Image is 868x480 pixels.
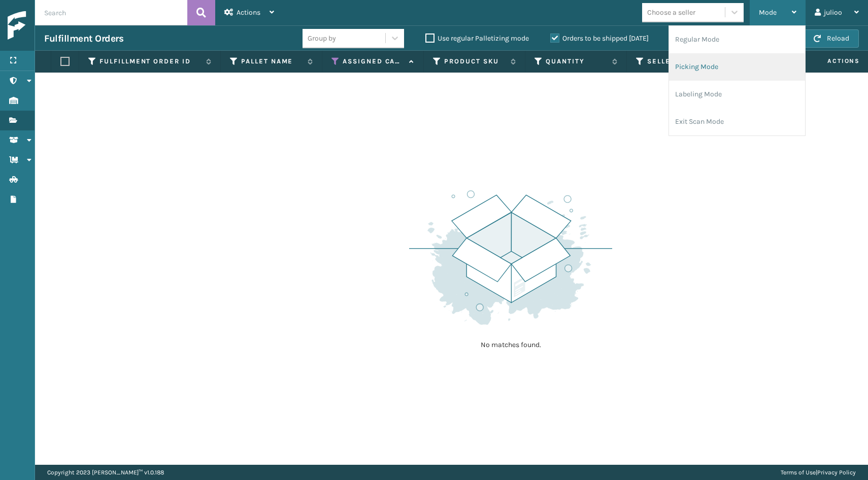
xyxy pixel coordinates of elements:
span: Actions [237,8,260,17]
div: | [781,465,856,480]
li: Exit Scan Mode [669,108,805,135]
label: Product SKU [444,57,506,66]
label: Use regular Palletizing mode [425,34,529,43]
h3: Fulfillment Orders [44,32,123,45]
img: logo [8,11,99,40]
a: Terms of Use [781,469,816,476]
span: Mode [759,8,777,17]
label: Pallet Name [241,57,303,66]
button: Reload [804,29,859,48]
div: Group by [308,33,336,44]
label: Assigned Carrier Service [343,57,404,66]
div: Choose a seller [647,7,695,18]
p: Copyright 2023 [PERSON_NAME]™ v 1.0.188 [47,465,164,480]
label: Seller [647,57,709,66]
a: Privacy Policy [817,469,856,476]
span: Actions [795,53,866,70]
li: Regular Mode [669,26,805,53]
label: Orders to be shipped [DATE] [550,34,649,43]
label: Fulfillment Order Id [99,57,201,66]
label: Quantity [546,57,607,66]
li: Picking Mode [669,53,805,81]
li: Labeling Mode [669,81,805,108]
